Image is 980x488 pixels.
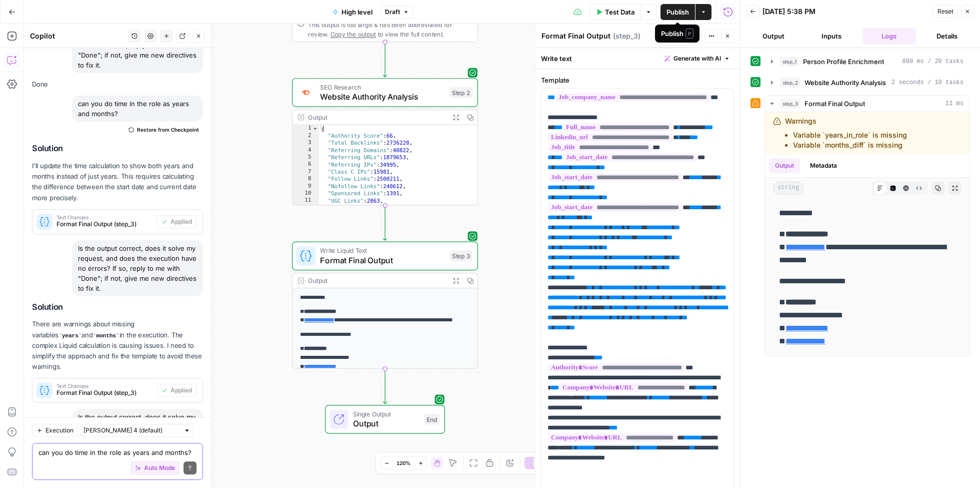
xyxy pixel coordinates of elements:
[292,204,319,211] div: 12
[450,87,473,98] div: Step 2
[920,28,974,44] button: Details
[945,99,963,108] span: 11 ms
[292,161,319,168] div: 6
[137,126,199,134] span: Restore from Checkpoint
[157,384,196,397] button: Applied
[785,116,907,150] div: Warnings
[341,7,372,17] span: High level
[780,99,800,109] span: step_3
[326,4,378,20] button: High level
[933,5,958,18] button: Reset
[32,161,203,203] p: I'll update the time calculation to show both years and months instead of just years. This requir...
[793,140,907,150] li: Variable `months_diff` is missing
[804,78,886,88] span: Website Authority Analysis
[902,57,963,66] span: 880 ms / 20 tasks
[292,168,319,175] div: 7
[793,130,907,140] li: Variable `years_in_role` is missing
[353,417,419,429] span: Output
[292,190,319,197] div: 10
[56,215,153,220] span: Text Changes
[56,220,153,229] span: Format Final Output (step_3)
[292,197,319,204] div: 11
[937,7,953,16] span: Reset
[353,409,419,418] span: Single Output
[300,88,312,98] img: 3lyvnidk9veb5oecvmize2kaffdg
[124,124,203,136] button: Restore from Checkpoint
[292,147,319,154] div: 4
[330,31,376,38] span: Copy the output
[804,158,843,173] button: Metadata
[130,461,179,474] button: Auto Mode
[93,333,119,339] code: months
[765,54,969,70] button: 880 ms / 20 tasks
[804,28,858,44] button: Inputs
[535,48,740,69] div: Write text
[424,414,439,425] div: End
[32,302,203,312] h2: Solution
[72,409,203,465] div: Is the output correct, does it solve my request, and does the execution have no errors? If so, re...
[292,405,478,434] div: Single OutputOutputEnd
[541,75,734,85] label: Template
[320,246,445,255] span: Write Liquid Text
[765,96,969,112] button: 11 ms
[32,79,203,90] p: Done
[661,29,693,39] div: Publish
[45,426,73,435] span: Execution
[72,240,203,296] div: Is the output correct, does it solve my request, and does the execution have no errors? If so, re...
[292,125,319,132] div: 1
[383,368,386,403] g: Edge from step_3 to end
[30,31,125,41] div: Copilot
[891,78,963,87] span: 2 seconds / 10 tasks
[746,28,800,44] button: Output
[312,125,318,132] span: Toggle code folding, rows 1 through 17
[862,28,916,44] button: Logs
[32,424,78,437] button: Execution
[58,333,81,339] code: years
[383,42,386,77] g: Edge from step_1 to step_2
[144,463,175,472] span: Auto Mode
[385,8,400,17] span: Draft
[450,251,473,262] div: Step 3
[56,388,153,397] span: Format Final Output (step_3)
[292,183,319,190] div: 9
[56,383,153,388] span: Text Changes
[308,113,445,122] div: Output
[292,78,478,205] div: SEO ResearchWebsite Authority AnalysisStep 2Output{ "Authority Score":66, "Total Backlinks":27362...
[666,7,689,17] span: Publish
[804,99,865,109] span: Format Final Output
[380,6,413,19] button: Draft
[157,215,196,228] button: Applied
[765,112,969,356] div: 11 ms
[292,132,319,139] div: 2
[673,54,721,63] span: Generate with AI
[320,91,445,103] span: Website Authority Analysis
[83,425,179,435] input: Claude Sonnet 4 (default)
[765,75,969,91] button: 2 seconds / 10 tasks
[396,459,410,467] span: 120%
[292,176,319,183] div: 8
[170,386,192,395] span: Applied
[803,57,884,67] span: Person Profile Enrichment
[780,78,800,88] span: step_2
[170,217,192,226] span: Applied
[589,4,640,20] button: Test Data
[773,182,803,195] span: string
[769,158,800,173] button: Output
[780,57,799,67] span: step_1
[72,96,203,122] div: can you do time in the role as years and months?
[320,254,445,266] span: Format Final Output
[660,52,734,65] button: Generate with AI
[32,319,203,372] p: There are warnings about missing variables and in the execution. The complex Liquid calculation i...
[320,83,445,92] span: SEO Research
[308,20,472,39] div: This output is too large & has been abbreviated for review. to view the full content.
[613,31,640,41] span: ( step_3 )
[308,276,445,285] div: Output
[605,7,634,17] span: Test Data
[685,29,693,39] span: P
[292,154,319,161] div: 5
[32,144,203,153] h2: Solution
[541,31,610,41] textarea: Format Final Output
[383,205,386,240] g: Edge from step_2 to step_3
[292,140,319,147] div: 3
[660,4,695,20] button: Publish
